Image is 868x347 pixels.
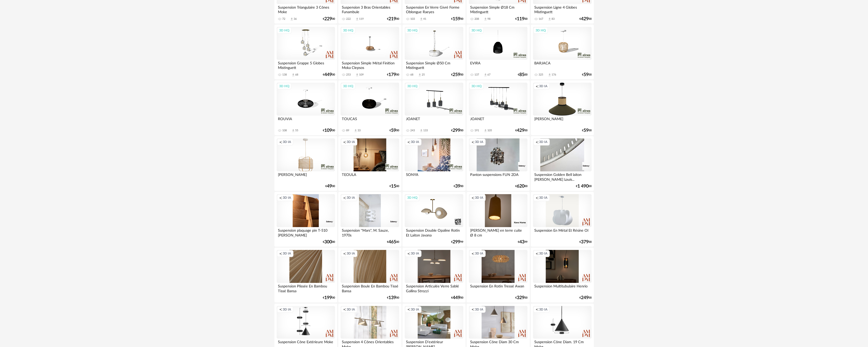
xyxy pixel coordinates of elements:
[548,73,552,77] span: Download icon
[475,140,483,144] span: 3D IA
[423,17,426,21] div: 41
[282,17,285,21] div: 72
[419,17,423,21] span: Download icon
[517,17,524,21] span: 119
[295,73,298,77] div: 68
[531,192,594,247] a: Creation icon 3D IA Suspension En Métal Et Résine Oï €37900
[389,185,399,188] div: € 00
[579,296,592,300] div: € 00
[387,17,399,21] div: € 00
[325,185,335,188] div: € 00
[487,73,490,77] div: 67
[358,129,361,132] div: 33
[475,307,483,312] span: 3D IA
[418,73,422,77] span: Download icon
[419,129,423,133] span: Download icon
[295,129,298,132] div: 55
[453,73,460,77] span: 259
[539,84,547,88] span: 3D IA
[411,140,419,144] span: 3D IA
[519,240,524,244] span: 43
[323,296,335,300] div: € 00
[539,196,547,200] span: 3D IA
[279,196,282,200] span: Creation icon
[405,194,420,201] div: 3D HQ
[410,17,415,21] div: 103
[576,185,592,188] div: € 00
[467,25,529,79] a: 3D HQ EVIRA 137 Download icon 67 €8500
[279,251,282,255] span: Creation icon
[387,73,399,77] div: € 00
[347,196,355,200] span: 3D IA
[581,17,589,21] span: 429
[405,4,463,14] div: Suspension En Verre Givré Forme Oblongue Raeyes
[451,17,463,21] div: € 00
[451,296,463,300] div: € 00
[355,73,359,77] span: Download icon
[338,25,401,79] a: 3D HQ Suspension Simple Métal Finition Moka Clepsos 253 Download icon 109 €17900
[277,60,335,70] div: Suspension Grappe 5 Globes Mistinguett
[453,296,460,300] span: 449
[283,140,291,144] span: 3D IA
[533,227,591,237] div: Suspension En Métal Et Résine Oï
[467,248,529,302] a: Creation icon 3D IA Suspension En Rotin Tressé Awan €32900
[338,80,401,135] a: 3D HQ TOUCAS 89 Download icon 33 €5900
[582,129,592,132] div: € 00
[291,73,295,77] span: Download icon
[487,129,492,132] div: 105
[283,251,291,255] span: 3D IA
[282,129,287,132] div: 108
[471,140,474,144] span: Creation icon
[277,4,335,14] div: Suspension Triangulaire 3 Cônes Moke
[451,129,463,132] div: € 00
[347,140,355,144] span: 3D IA
[469,4,527,14] div: Suspension Simple Ø18 Cm Mistinguett
[453,129,460,132] span: 299
[402,136,465,191] a: Creation icon 3D IA SONYA €3900
[405,227,463,237] div: Suspension Double Opaline Rotin Et Laiton Javana
[274,248,337,302] a: Creation icon 3D IA Suspension Plissée En Bambou Tissé Bansa €19900
[338,248,401,302] a: Creation icon 3D IA Suspension Boule En Bambou Tissé Bansa €13900
[405,60,463,70] div: Suspension Simple Ø50 Cm Mistinguett
[455,185,460,188] span: 39
[407,140,410,144] span: Creation icon
[274,192,337,247] a: Creation icon 3D IA Suspension plaquage pin T-510 [PERSON_NAME] €30000
[291,129,295,133] span: Download icon
[402,25,465,79] a: 3D HQ Suspension Simple Ø50 Cm Mistinguett 68 Download icon 25 €25900
[422,73,425,77] div: 25
[536,307,539,312] span: Creation icon
[583,73,589,77] span: 59
[405,171,463,181] div: SONYA
[405,116,463,126] div: JOANET
[579,240,592,244] div: € 00
[453,17,460,21] span: 159
[387,240,399,244] div: € 00
[323,73,335,77] div: € 00
[282,73,287,77] div: 138
[277,283,335,293] div: Suspension Plissée En Bambou Tissé Bansa
[536,196,539,200] span: Creation icon
[411,251,419,255] span: 3D IA
[277,171,335,181] div: [PERSON_NAME]
[469,227,527,237] div: [PERSON_NAME] en terre cuite Ø 8 cm
[519,73,524,77] span: 85
[515,185,527,188] div: € 00
[341,283,399,293] div: Suspension Boule En Bambou Tissé Bansa
[290,17,294,21] span: Download icon
[324,17,332,21] span: 229
[388,17,396,21] span: 219
[548,17,552,21] span: Download icon
[517,296,524,300] span: 329
[324,73,332,77] span: 449
[469,283,527,293] div: Suspension En Rotin Tressé Awan
[405,283,463,293] div: Suspension Articulée Verre Sablé Gallina Strozzi
[343,140,346,144] span: Creation icon
[536,251,539,255] span: Creation icon
[341,116,399,126] div: TOUCAS
[359,73,364,77] div: 109
[577,185,589,188] span: 1 490
[338,192,401,247] a: Creation icon 3D IA Suspension ''Mars'', M. Sauze, 1970s €46500
[343,307,346,312] span: Creation icon
[341,60,399,70] div: Suspension Simple Métal Finition Moka Clepsos
[517,129,524,132] span: 429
